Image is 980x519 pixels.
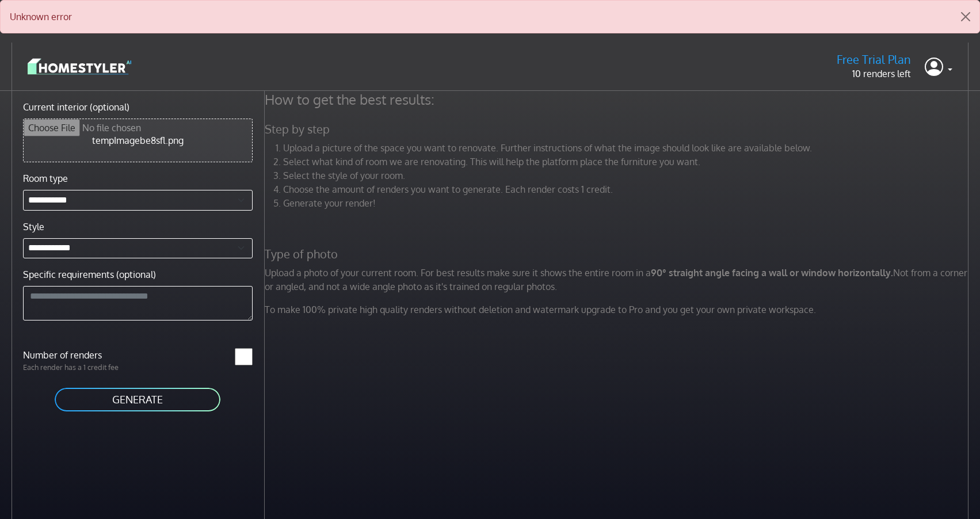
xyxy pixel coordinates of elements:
img: logo-3de290ba35641baa71223ecac5eacb59cb85b4c7fdf211dc9aaecaaee71ea2f8.svg [28,56,131,77]
button: Close [952,1,979,33]
strong: 90° straight angle facing a wall or window horizontally. [651,267,893,278]
label: Current interior (optional) [23,100,129,114]
h5: Free Trial Plan [837,52,911,67]
h5: Type of photo [258,247,978,261]
p: Upload a photo of your current room. For best results make sure it shows the entire room in a Not... [258,266,978,293]
li: Upload a picture of the space you want to renovate. Further instructions of what the image should... [283,141,971,155]
p: To make 100% private high quality renders without deletion and watermark upgrade to Pro and you g... [258,303,978,316]
p: 10 renders left [837,67,911,81]
label: Room type [23,171,68,185]
li: Generate your render! [283,196,971,210]
label: Specific requirements (optional) [23,268,156,281]
label: Number of renders [16,348,138,362]
li: Choose the amount of renders you want to generate. Each render costs 1 credit. [283,182,971,196]
button: GENERATE [54,387,222,413]
li: Select what kind of room we are renovating. This will help the platform place the furniture you w... [283,155,971,169]
p: Each render has a 1 credit fee [16,362,138,373]
h4: How to get the best results: [258,91,978,108]
h5: Step by step [258,122,978,136]
li: Select the style of your room. [283,169,971,182]
label: Style [23,220,44,234]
